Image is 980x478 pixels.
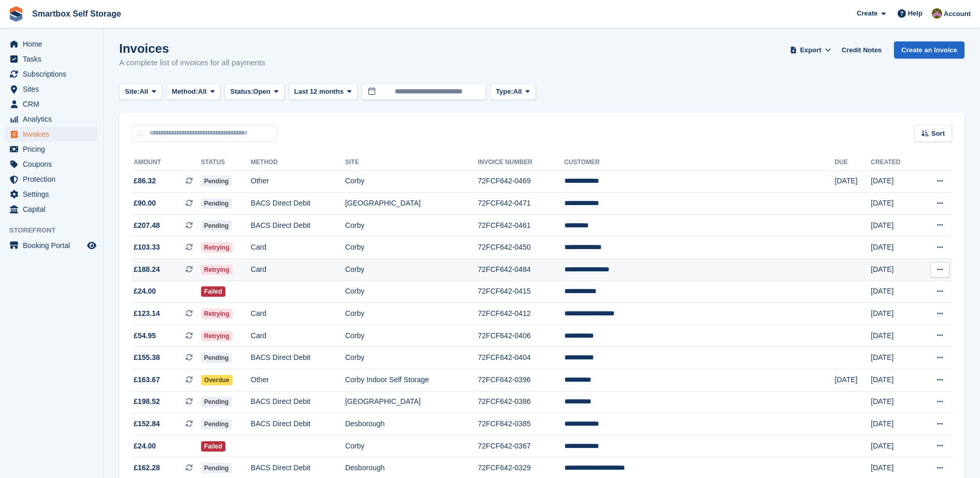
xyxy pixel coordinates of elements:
span: £152.84 [134,418,160,429]
td: Corby Indoor Self Storage [345,369,478,392]
span: Sort [931,128,945,139]
th: Due [835,154,871,171]
span: Pending [201,463,232,473]
td: [DATE] [871,347,917,369]
td: [DATE] [871,435,917,457]
td: Corby [345,259,478,281]
td: 72FCF642-0412 [478,303,564,325]
span: Site: [125,86,139,97]
th: Method [251,154,345,171]
img: stora-icon-8386f47178a22dfd0bd8f6a31ec36ba5ce8667c1dd55bd0f319d3a0aa187defe.svg [8,6,24,22]
span: Type: [496,86,514,97]
span: £123.14 [134,308,160,319]
span: Open [253,86,271,97]
span: £207.48 [134,220,160,231]
span: All [139,86,148,97]
span: Account [944,9,971,19]
td: [DATE] [871,413,917,436]
td: BACS Direct Debit [251,193,345,215]
a: menu [5,157,98,171]
td: Corby [345,325,478,347]
span: Booking Portal [23,238,85,253]
a: menu [5,238,98,253]
th: Created [871,154,917,171]
a: menu [5,112,98,126]
span: Subscriptions [23,67,85,81]
a: menu [5,67,98,81]
span: £90.00 [134,198,156,209]
a: Create an Invoice [894,41,964,59]
td: Card [251,303,345,325]
td: 72FCF642-0450 [478,237,564,259]
td: Desborough [345,413,478,436]
span: £24.00 [134,286,156,297]
span: Retrying [201,309,233,319]
span: Invoices [23,127,85,141]
td: 72FCF642-0484 [478,259,564,281]
td: BACS Direct Debit [251,413,345,436]
span: Protection [23,172,85,186]
td: Corby [345,281,478,303]
button: Status: Open [224,83,284,100]
span: Pending [201,419,232,429]
span: Tasks [23,52,85,66]
span: All [198,86,207,97]
span: Pending [201,176,232,186]
span: All [513,86,522,97]
td: 72FCF642-0471 [478,193,564,215]
td: [DATE] [835,170,871,193]
span: £163.67 [134,374,160,385]
td: [DATE] [871,369,917,392]
td: 72FCF642-0461 [478,214,564,237]
td: [DATE] [871,214,917,237]
td: [DATE] [871,281,917,303]
span: Help [908,8,922,19]
th: Customer [564,154,835,171]
td: 72FCF642-0469 [478,170,564,193]
span: £86.32 [134,176,156,186]
a: menu [5,142,98,156]
a: menu [5,82,98,96]
td: [GEOGRAPHIC_DATA] [345,193,478,215]
td: 72FCF642-0404 [478,347,564,369]
td: 72FCF642-0415 [478,281,564,303]
td: Corby [345,214,478,237]
span: £24.00 [134,441,156,452]
a: menu [5,202,98,216]
td: Corby [345,347,478,369]
th: Invoice Number [478,154,564,171]
span: Retrying [201,242,233,253]
button: Export [788,41,833,59]
td: [DATE] [871,391,917,413]
img: Kayleigh Devlin [932,8,942,19]
span: £188.24 [134,264,160,275]
button: Site: All [119,83,162,100]
span: Failed [201,441,225,452]
button: Last 12 months [289,83,358,100]
span: Pending [201,397,232,407]
td: Other [251,170,345,193]
a: Preview store [86,239,98,252]
td: 72FCF642-0367 [478,435,564,457]
td: [DATE] [871,259,917,281]
a: Smartbox Self Storage [28,5,125,22]
td: Corby [345,303,478,325]
td: Corby [345,237,478,259]
td: 72FCF642-0385 [478,413,564,436]
td: Card [251,325,345,347]
span: £103.33 [134,242,160,253]
td: [GEOGRAPHIC_DATA] [345,391,478,413]
td: BACS Direct Debit [251,347,345,369]
span: Capital [23,202,85,216]
td: BACS Direct Debit [251,391,345,413]
td: [DATE] [871,325,917,347]
th: Amount [132,154,201,171]
span: CRM [23,97,85,111]
td: [DATE] [871,237,917,259]
span: Method: [172,86,198,97]
h1: Invoices [119,41,265,55]
button: Type: All [490,83,536,100]
td: Corby [345,435,478,457]
span: Pending [201,221,232,231]
a: menu [5,37,98,51]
